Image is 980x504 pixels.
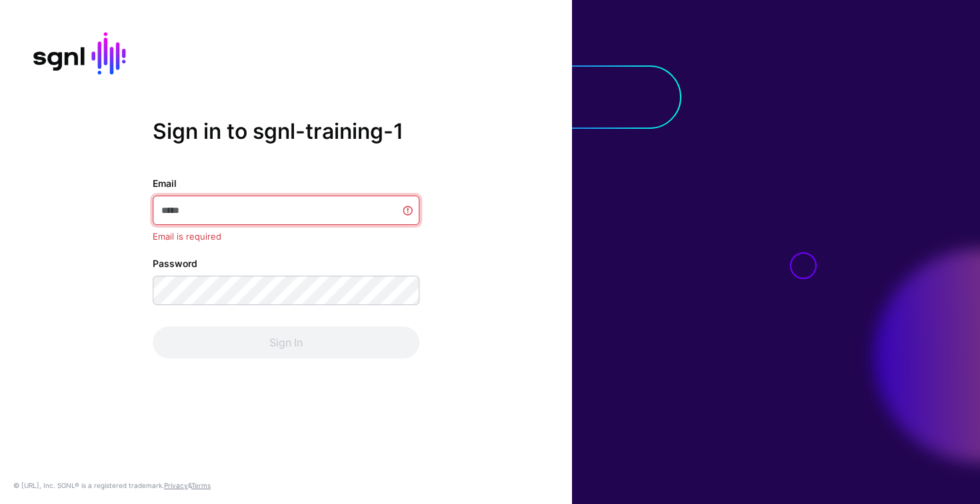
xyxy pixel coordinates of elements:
div: © [URL], Inc. SGNL® is a registered trademark. & [13,480,211,491]
label: Password [153,256,197,270]
h2: Sign in to sgnl-training-1 [153,119,419,144]
a: Privacy [164,481,188,489]
div: Email is required [153,230,419,244]
a: Terms [191,481,211,489]
label: Email [153,176,177,190]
